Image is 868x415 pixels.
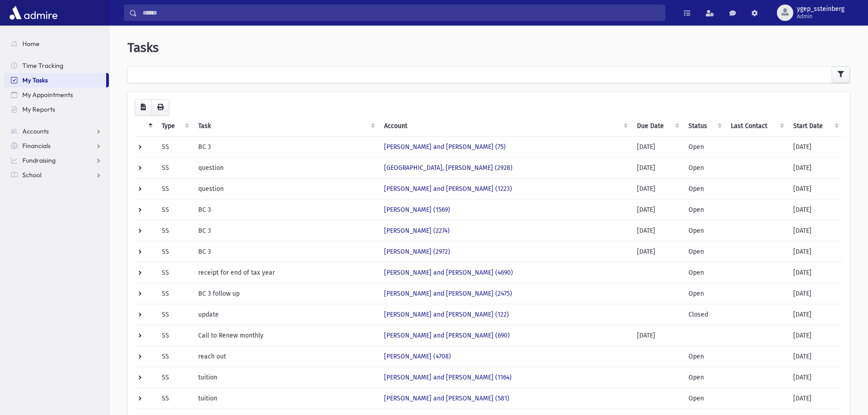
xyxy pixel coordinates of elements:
a: [PERSON_NAME] (2972) [384,248,450,256]
td: [DATE] [788,157,842,178]
td: BC 3 follow up [193,283,379,304]
a: Home [4,36,109,51]
td: Open [683,367,725,388]
span: My Reports [22,105,55,113]
span: Tasks [128,40,159,55]
td: BC 3 [193,220,379,241]
a: My Reports [4,102,109,117]
td: BC 3 [193,241,379,262]
td: [DATE] [788,388,842,409]
span: My Appointments [22,91,73,99]
td: BC 3 [193,136,379,157]
td: [DATE] [632,157,683,178]
td: SS [156,283,193,304]
a: My Appointments [4,87,109,102]
td: [DATE] [788,304,842,325]
td: Open [683,346,725,367]
td: Open [683,136,725,157]
td: [DATE] [788,136,842,157]
td: [DATE] [632,136,683,157]
th: Account : activate to sort column ascending [379,116,632,137]
a: [PERSON_NAME] and [PERSON_NAME] (690) [384,332,510,339]
td: [DATE] [788,199,842,220]
input: Search [137,5,665,21]
td: Open [683,241,725,262]
td: Closed [683,304,725,325]
th: Start Date: activate to sort column ascending [788,116,842,137]
td: reach out [193,346,379,367]
td: question [193,178,379,199]
td: receipt for end of tax year [193,262,379,283]
td: [DATE] [632,199,683,220]
td: SS [156,241,193,262]
th: Last Contact: activate to sort column ascending [725,116,788,137]
td: SS [156,388,193,409]
td: [DATE] [788,367,842,388]
td: Open [683,178,725,199]
span: Accounts [22,127,49,135]
td: [DATE] [788,283,842,304]
td: SS [156,367,193,388]
td: SS [156,178,193,199]
a: Accounts [4,124,109,138]
td: SS [156,157,193,178]
td: SS [156,262,193,283]
td: Open [683,157,725,178]
td: Call to Renew monthly [193,325,379,346]
a: [GEOGRAPHIC_DATA], [PERSON_NAME] (2928) [384,164,513,172]
a: [PERSON_NAME] (1569) [384,206,450,214]
td: [DATE] [788,178,842,199]
a: School [4,168,109,182]
td: [DATE] [788,262,842,283]
th: Task: activate to sort column ascending [193,116,379,137]
span: Fundraising [22,156,56,164]
td: SS [156,220,193,241]
td: SS [156,136,193,157]
td: Open [683,220,725,241]
td: [DATE] [632,178,683,199]
td: [DATE] [788,346,842,367]
span: Home [22,40,40,48]
a: [PERSON_NAME] and [PERSON_NAME] (4690) [384,269,513,277]
td: [DATE] [788,241,842,262]
th: Due Date: activate to sort column ascending [632,116,683,137]
th: Type: activate to sort column ascending [156,116,193,137]
td: tuition [193,367,379,388]
span: ygep_ssteinberg [797,5,844,13]
td: question [193,157,379,178]
a: [PERSON_NAME] and [PERSON_NAME] (581) [384,395,509,402]
a: Financials [4,138,109,153]
td: Open [683,262,725,283]
td: [DATE] [788,220,842,241]
span: School [22,171,41,179]
td: SS [156,346,193,367]
button: CSV [135,99,152,116]
td: [DATE] [788,325,842,346]
a: [PERSON_NAME] and [PERSON_NAME] (75) [384,143,506,151]
td: SS [156,304,193,325]
span: Admin [797,13,844,20]
a: [PERSON_NAME] and [PERSON_NAME] (122) [384,311,509,318]
td: Open [683,199,725,220]
td: Open [683,388,725,409]
a: Fundraising [4,153,109,168]
td: SS [156,199,193,220]
td: SS [156,325,193,346]
span: Time Tracking [22,61,63,70]
th: Status: activate to sort column ascending [683,116,725,137]
a: [PERSON_NAME] (4708) [384,353,451,360]
td: [DATE] [632,325,683,346]
td: [DATE] [632,220,683,241]
button: Print [151,99,169,116]
a: [PERSON_NAME] and [PERSON_NAME] (1223) [384,185,512,193]
span: My Tasks [22,76,48,84]
td: tuition [193,388,379,409]
a: [PERSON_NAME] and [PERSON_NAME] (1164) [384,374,512,381]
a: [PERSON_NAME] and [PERSON_NAME] (2475) [384,290,512,297]
a: [PERSON_NAME] (2274) [384,227,450,235]
td: update [193,304,379,325]
img: AdmirePro [7,4,60,22]
td: [DATE] [632,241,683,262]
td: BC 3 [193,199,379,220]
a: Time Tracking [4,58,109,73]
